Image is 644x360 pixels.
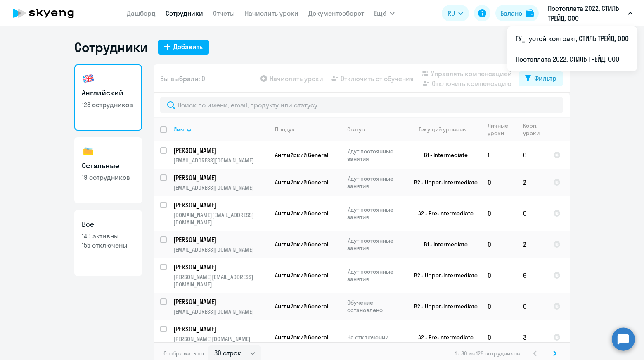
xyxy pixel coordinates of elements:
span: Английский General [275,334,328,341]
span: Английский General [275,179,328,186]
img: others [82,145,95,158]
div: Текущий уровень [411,126,481,133]
span: Английский General [275,241,328,248]
div: Имя [173,126,268,133]
span: Вы выбрали: 0 [160,74,205,83]
button: RU [442,5,469,21]
a: Все146 активны155 отключены [74,210,142,276]
p: [DOMAIN_NAME][EMAIL_ADDRESS][DOMAIN_NAME] [173,211,268,226]
p: [PERSON_NAME][DOMAIN_NAME][EMAIL_ADDRESS][DOMAIN_NAME] [173,335,268,350]
a: [PERSON_NAME] [173,297,268,306]
p: [PERSON_NAME] [173,200,267,210]
td: A2 - Pre-Intermediate [404,196,481,231]
p: 128 сотрудников [82,100,135,109]
div: Текущий уровень [419,126,466,133]
td: 0 [481,169,516,196]
p: [EMAIL_ADDRESS][DOMAIN_NAME] [173,246,268,253]
td: 0 [481,320,516,355]
button: Ещё [374,5,395,21]
a: [PERSON_NAME] [173,173,268,182]
td: B1 - Intermediate [404,141,481,169]
a: [PERSON_NAME] [173,324,268,334]
a: [PERSON_NAME] [173,146,268,155]
a: Остальные19 сотрудников [74,137,142,203]
div: Статус [347,126,404,133]
td: B1 - Intermediate [404,231,481,258]
td: 0 [516,293,547,320]
div: Продукт [275,126,340,133]
input: Поиск по имени, email, продукту или статусу [160,97,563,113]
p: Обучение остановлено [347,299,404,314]
div: Имя [173,126,184,133]
p: [EMAIL_ADDRESS][DOMAIN_NAME] [173,184,268,191]
p: Идут постоянные занятия [347,268,404,283]
h3: Английский [82,88,135,98]
td: 2 [516,231,547,258]
button: Постоплата 2022, СТИЛЬ ТРЕЙД, ООО [544,3,637,23]
td: 0 [481,258,516,293]
td: 1 [481,141,516,169]
td: 3 [516,320,547,355]
div: Личные уроки [488,122,516,137]
p: [PERSON_NAME] [173,173,267,182]
h3: Остальные [82,160,135,171]
td: 0 [481,196,516,231]
p: 19 сотрудников [82,173,135,182]
a: Дашборд [127,9,156,17]
p: [PERSON_NAME] [173,262,267,272]
td: B2 - Upper-Intermediate [404,169,481,196]
img: english [82,72,95,85]
p: 155 отключены [82,241,135,250]
p: [PERSON_NAME] [173,146,267,155]
h1: Сотрудники [74,39,148,55]
p: На отключении [347,334,404,341]
td: 6 [516,141,547,169]
p: Идут постоянные занятия [347,206,404,221]
td: 0 [481,231,516,258]
div: Продукт [275,126,297,133]
img: balance [526,9,534,17]
a: [PERSON_NAME] [173,235,268,244]
p: [PERSON_NAME] [173,235,267,244]
a: [PERSON_NAME] [173,262,268,272]
td: 6 [516,258,547,293]
div: Фильтр [534,73,556,83]
td: B2 - Upper-Intermediate [404,258,481,293]
ul: Ещё [507,26,637,71]
a: Отчеты [213,9,235,17]
h3: Все [82,219,135,230]
div: Добавить [173,42,203,52]
a: [PERSON_NAME] [173,200,268,210]
a: Начислить уроки [245,9,298,17]
p: [PERSON_NAME] [173,297,267,306]
td: B2 - Upper-Intermediate [404,293,481,320]
div: Баланс [500,8,522,18]
td: A2 - Pre-Intermediate [404,320,481,355]
span: Английский General [275,210,328,217]
div: Личные уроки [488,122,509,137]
p: [EMAIL_ADDRESS][DOMAIN_NAME] [173,157,268,164]
a: Сотрудники [166,9,203,17]
span: Английский General [275,151,328,159]
a: Английский128 сотрудников [74,64,142,131]
p: Постоплата 2022, СТИЛЬ ТРЕЙД, ООО [548,3,625,23]
p: [PERSON_NAME][EMAIL_ADDRESS][DOMAIN_NAME] [173,273,268,288]
td: 0 [516,196,547,231]
td: 0 [481,293,516,320]
p: Идут постоянные занятия [347,148,404,162]
a: Документооборот [308,9,364,17]
p: [EMAIL_ADDRESS][DOMAIN_NAME] [173,308,268,315]
div: Статус [347,126,365,133]
span: Английский General [275,303,328,310]
button: Добавить [158,40,209,55]
div: Корп. уроки [523,122,540,137]
p: Идут постоянные занятия [347,237,404,252]
span: 1 - 30 из 128 сотрудников [455,350,520,357]
div: Корп. уроки [523,122,546,137]
p: 146 активны [82,231,135,241]
span: RU [447,8,455,18]
span: Английский General [275,272,328,279]
button: Балансbalance [495,5,539,21]
td: 2 [516,169,547,196]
